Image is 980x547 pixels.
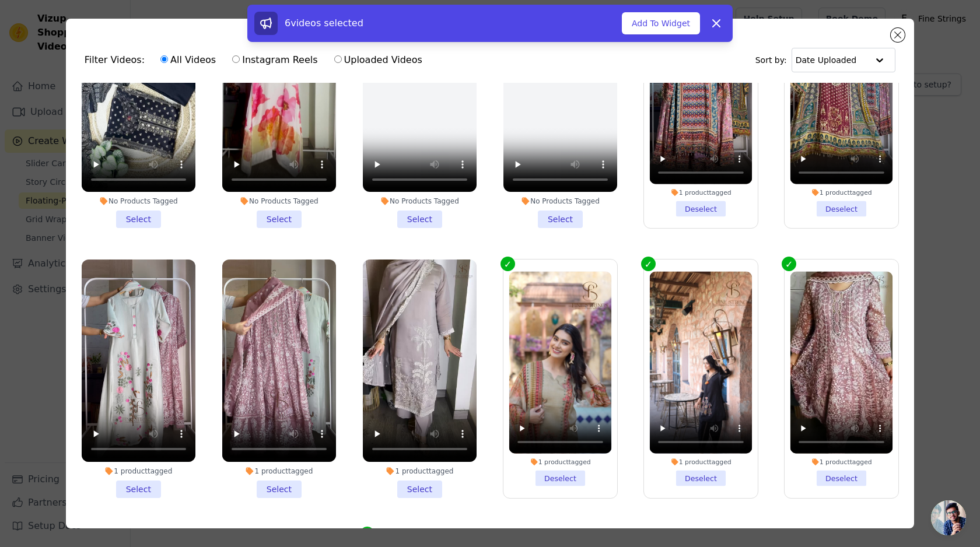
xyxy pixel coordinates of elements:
[334,52,423,68] label: Uploaded Videos
[509,458,612,466] div: 1 product tagged
[755,48,896,72] div: Sort by:
[285,17,363,29] span: 6 videos selected
[650,188,752,196] div: 1 product tagged
[931,500,966,535] a: Open chat
[82,197,195,206] div: No Products Tagged
[622,12,700,34] button: Add To Widget
[790,458,893,466] div: 1 product tagged
[85,47,429,73] div: Filter Videos:
[790,188,893,196] div: 1 product tagged
[160,52,216,68] label: All Videos
[232,52,318,68] label: Instagram Reels
[650,458,752,466] div: 1 product tagged
[363,467,477,476] div: 1 product tagged
[503,197,617,206] div: No Products Tagged
[222,467,336,476] div: 1 product tagged
[82,467,195,476] div: 1 product tagged
[222,197,336,206] div: No Products Tagged
[363,197,477,206] div: No Products Tagged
